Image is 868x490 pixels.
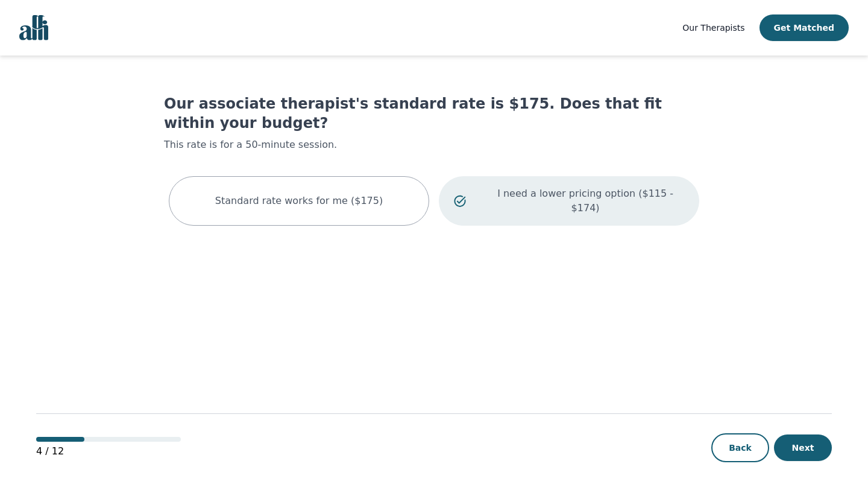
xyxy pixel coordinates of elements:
[759,14,849,41] button: Get Matched
[36,444,181,459] p: 4 / 12
[682,21,744,35] a: Our Therapists
[215,194,383,208] p: Standard rate works for me ($175)
[19,15,48,40] img: alli logo
[164,94,704,133] h1: Our associate therapist's standard rate is $175. Does that fit within your budget?
[682,23,744,33] span: Our Therapists
[774,434,832,461] button: Next
[711,433,769,462] button: Back
[164,138,704,152] p: This rate is for a 50-minute session.
[486,186,684,215] p: I need a lower pricing option ($115 - $174)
